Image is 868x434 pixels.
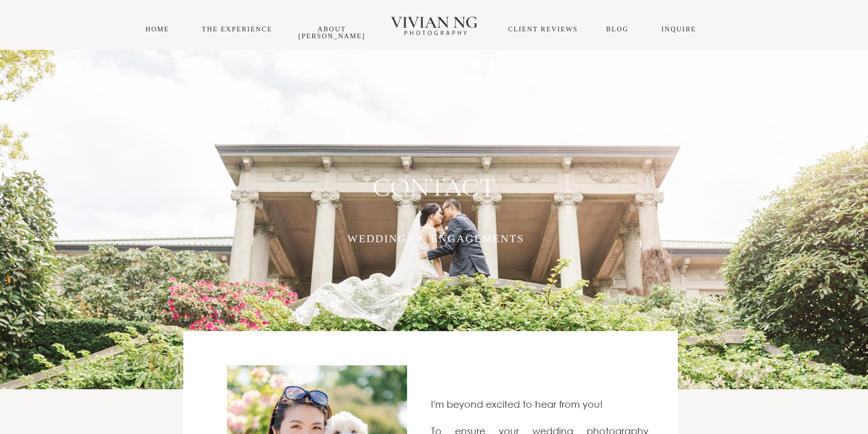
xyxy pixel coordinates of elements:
[606,25,629,33] a: Blog
[347,232,524,244] span: weddings & engagements
[373,172,496,203] span: CONTACT
[202,25,272,33] a: THE EXPERIENCE
[431,398,603,410] span: I'm beyond excited to hear from you!
[298,25,366,40] a: About [PERSON_NAME]
[146,25,169,33] a: HOME
[661,25,696,33] a: INQUIRE
[508,25,578,33] a: CLIENT REVIEWS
